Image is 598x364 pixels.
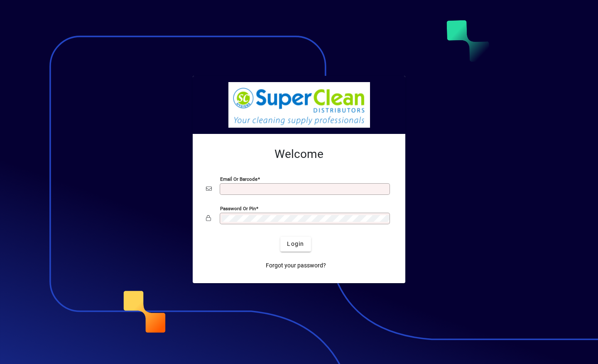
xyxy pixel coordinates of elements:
h2: Welcome [206,147,392,161]
button: Login [280,237,311,252]
span: Forgot your password? [266,261,326,270]
a: Forgot your password? [262,258,329,273]
span: Login [287,240,304,248]
mat-label: Password or Pin [220,205,256,211]
mat-label: Email or Barcode [220,176,257,182]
